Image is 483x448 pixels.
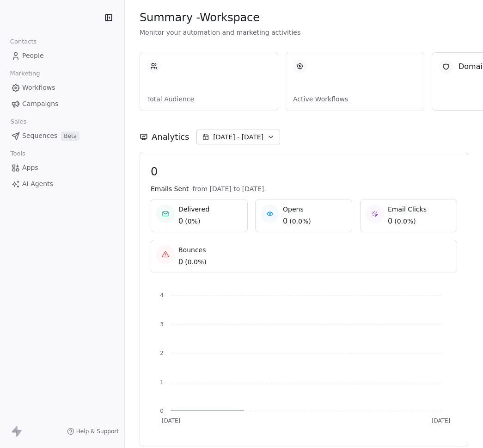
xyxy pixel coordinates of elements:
[178,205,209,214] span: Delivered
[160,350,164,356] tspan: 2
[7,96,117,112] a: Campaigns
[7,80,117,95] a: Workflows
[196,130,280,144] button: [DATE] - [DATE]
[22,163,38,173] span: Apps
[394,217,416,226] span: ( 0.0% )
[61,131,79,141] span: Beta
[178,256,183,268] span: 0
[22,51,44,61] span: People
[213,132,263,142] span: [DATE] - [DATE]
[6,67,44,81] span: Marketing
[293,94,417,104] span: Active Workflows
[432,417,451,424] tspan: [DATE]
[7,128,117,143] a: SequencesBeta
[6,35,41,49] span: Contacts
[147,94,271,104] span: Total Audience
[192,184,266,193] span: from [DATE] to [DATE].
[22,99,58,109] span: Campaigns
[7,176,117,192] a: AI Agents
[283,216,287,227] span: 0
[6,147,29,161] span: Tools
[160,408,164,414] tspan: 0
[160,292,164,299] tspan: 4
[76,428,119,435] span: Help & Support
[388,216,392,227] span: 0
[388,205,427,214] span: Email Clicks
[151,184,189,193] span: Emails Sent
[22,131,57,141] span: Sequences
[160,321,164,328] tspan: 3
[162,417,181,424] tspan: [DATE]
[178,245,207,255] span: Bounces
[151,165,457,179] span: 0
[140,28,468,37] span: Monitor your automation and marketing activities
[140,11,260,25] span: Summary - Workspace
[7,48,117,63] a: People
[67,428,119,435] a: Help & Support
[160,379,164,386] tspan: 1
[6,115,31,129] span: Sales
[178,216,183,227] span: 0
[7,160,117,175] a: Apps
[185,257,207,267] span: ( 0.0% )
[22,179,53,189] span: AI Agents
[152,131,189,143] span: Analytics
[22,83,55,93] span: Workflows
[290,217,312,226] span: ( 0.0% )
[283,205,311,214] span: Opens
[185,217,200,226] span: ( 0% )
